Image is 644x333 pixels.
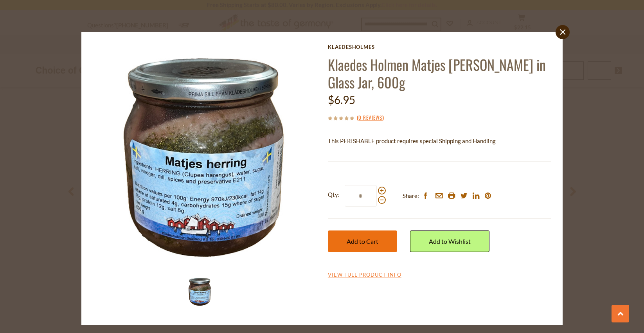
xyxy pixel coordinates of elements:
[328,54,546,92] a: Klaedes Holmen Matjes [PERSON_NAME] in Glass Jar, 600g
[328,190,340,200] strong: Qty:
[335,152,551,162] li: We will ship this product in heat-protective packaging and ice.
[410,230,489,252] a: Add to Wishlist
[184,276,216,307] img: Klaedes Holmen Matjes Herring in Glass Jar, 600g
[328,230,397,252] button: Add to Cart
[358,113,382,122] a: 0 Reviews
[347,238,378,245] span: Add to Cart
[328,44,551,50] a: Klaedesholmes
[345,185,377,207] input: Qty:
[93,44,317,267] img: Klaedes Holmen Matjes Herring in Glass Jar, 600g
[403,191,419,201] span: Share:
[328,272,401,279] a: View Full Product Info
[328,136,551,146] p: This PERISHABLE product requires special Shipping and Handling
[357,113,384,121] span: ( )
[328,93,355,106] span: $6.95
